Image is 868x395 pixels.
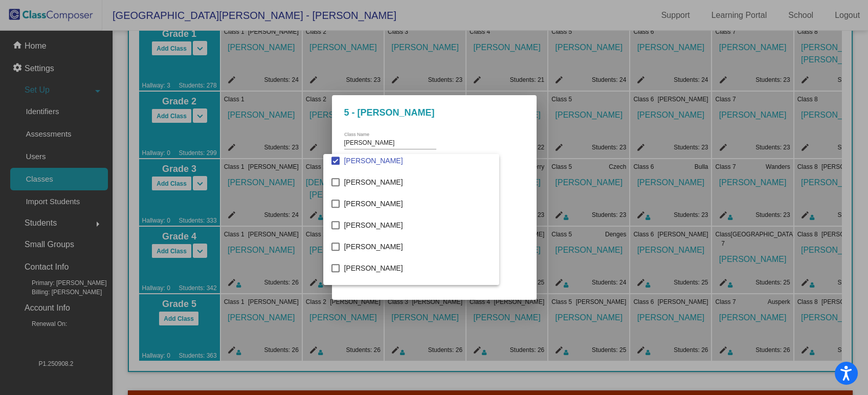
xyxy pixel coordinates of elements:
span: [PERSON_NAME] [344,171,491,193]
span: [PERSON_NAME] [344,214,491,236]
span: [PERSON_NAME] [344,193,491,214]
span: [PERSON_NAME] [344,257,491,279]
span: [PERSON_NAME] [344,150,491,171]
span: [PERSON_NAME] [344,279,491,300]
span: [PERSON_NAME] [344,236,491,257]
